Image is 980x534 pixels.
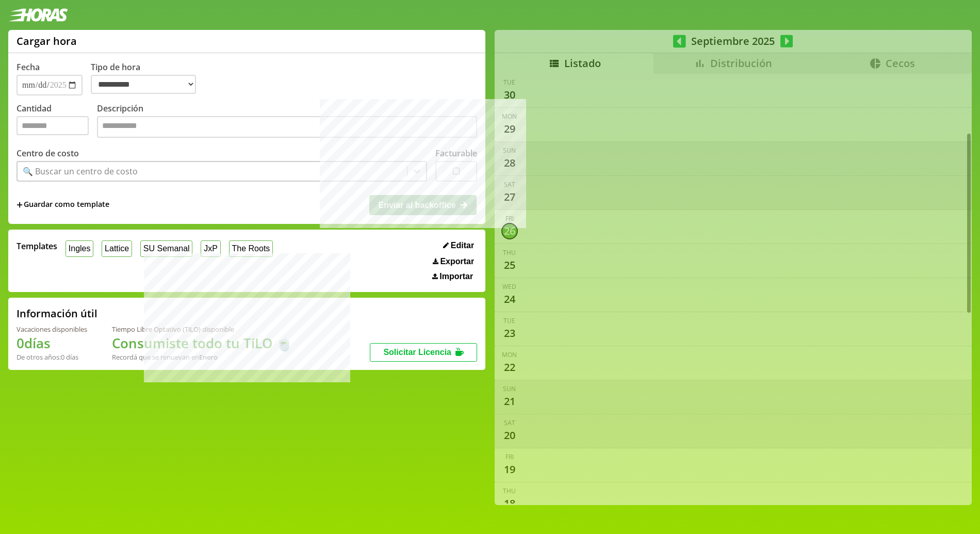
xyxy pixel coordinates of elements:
[17,334,87,352] h1: 0 días
[17,325,87,334] div: Vacaciones disponibles
[112,334,292,352] h1: Consumiste todo tu TiLO 🍵
[8,8,68,22] img: logotipo
[17,199,23,211] span: +
[112,352,292,362] div: Recordá que se renuevan en
[17,199,109,211] span: +Guardar como template
[201,240,220,256] button: JxP
[370,343,477,362] button: Solicitar Licencia
[102,240,132,256] button: Lattice
[17,34,77,48] h1: Cargar hora
[112,325,292,334] div: Tiempo Libre Optativo (TiLO) disponible
[23,166,138,177] div: 🔍 Buscar un centro de costo
[17,240,57,252] span: Templates
[66,240,93,256] button: Ingles
[440,257,474,266] span: Exportar
[91,61,204,95] label: Tipo de hora
[17,352,87,362] div: De otros años: 0 días
[430,256,477,267] button: Exportar
[97,116,477,138] textarea: Descripción
[229,240,273,256] button: The Roots
[439,272,473,281] span: Importar
[17,148,79,159] label: Centro de costo
[97,103,477,140] label: Descripción
[383,348,451,357] span: Solicitar Licencia
[199,352,218,362] b: Enero
[17,61,40,73] label: Fecha
[440,240,477,251] button: Editar
[451,241,474,250] span: Editar
[17,103,97,140] label: Cantidad
[140,240,192,256] button: SU Semanal
[17,116,89,135] input: Cantidad
[435,148,477,159] label: Facturable
[91,75,196,94] select: Tipo de hora
[17,306,97,320] h2: Información útil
